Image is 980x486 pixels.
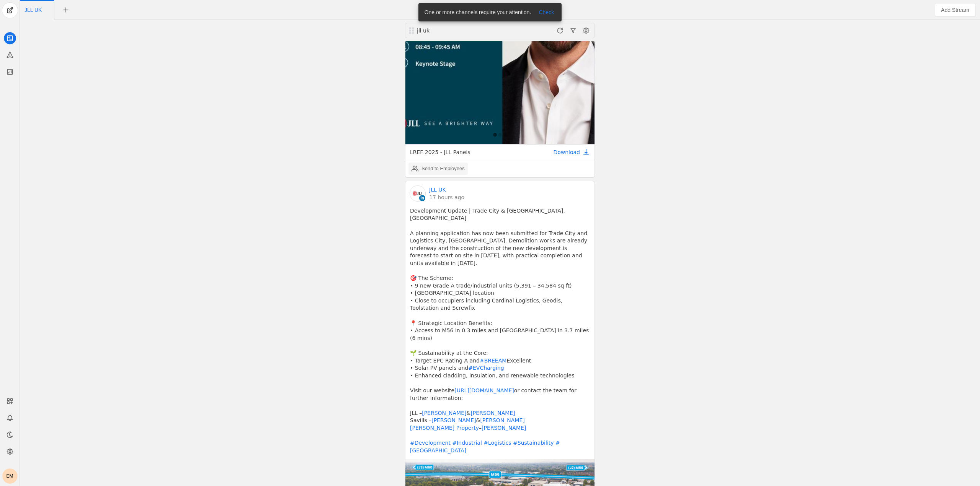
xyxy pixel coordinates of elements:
a: Download [553,148,590,156]
button: EM [2,468,18,484]
div: One or more channels require your attention. [418,3,534,21]
span: Download [553,148,580,156]
a: #BREEAM [480,358,506,364]
div: jll uk [416,27,508,34]
a: [PERSON_NAME] [422,410,466,416]
pre: Development Update | Trade City & [GEOGRAPHIC_DATA], [GEOGRAPHIC_DATA] A planning application has... [410,207,590,455]
div: Send to Employees [421,165,465,172]
a: [URL][DOMAIN_NAME] [454,387,514,393]
span: Add Stream [941,6,969,14]
span: Check [539,8,554,16]
span: Click to edit name [24,7,42,13]
a: #Sustainability [513,440,554,446]
div: LREF 2025 - JLL Panels [410,148,500,156]
a: JLL UK [429,186,446,193]
a: #Development [410,440,451,446]
a: #EVCharging [468,365,504,371]
button: Send to Employees [408,163,468,175]
a: [PERSON_NAME] [482,425,526,431]
button: Check [534,8,559,17]
a: [PERSON_NAME] Property [410,425,479,431]
button: Add Stream [935,3,975,17]
a: #Industrial [452,440,482,446]
a: [PERSON_NAME] [480,417,524,423]
a: 17 hours ago [429,193,464,201]
a: [PERSON_NAME] [431,417,476,423]
a: #Logistics [483,440,511,446]
a: [PERSON_NAME] [470,410,515,416]
img: cache [410,186,425,201]
app-icon-button: New Tab [59,7,73,13]
div: jll uk [417,27,508,34]
a: #[GEOGRAPHIC_DATA] [410,440,560,453]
